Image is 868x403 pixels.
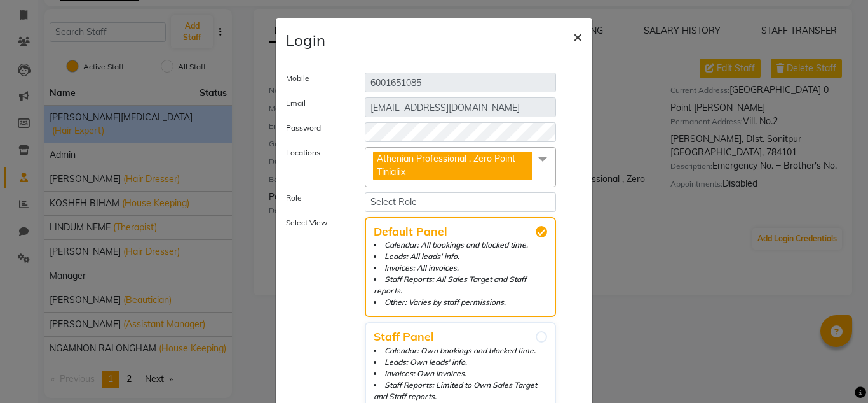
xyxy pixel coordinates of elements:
li: Staff Reports: All Sales Target and Staff reports. [374,274,547,297]
label: Mobile [276,73,355,87]
span: Default Panel [374,226,547,237]
label: Locations [276,147,355,182]
li: Other: Varies by staff permissions. [374,297,547,308]
li: Invoices: Own invoices. [374,368,547,379]
input: Email [365,97,556,117]
input: Mobile [365,73,556,92]
label: Email [276,97,355,112]
input: Staff PanelCalendar: Own bookings and blocked time.Leads: Own leads' info.Invoices: Own invoices.... [536,331,547,343]
h4: Login [286,29,325,52]
li: Invoices: All invoices. [374,262,547,274]
span: Staff Panel [374,331,547,343]
a: x [400,166,405,178]
span: × [573,27,582,46]
li: Calendar: Own bookings and blocked time. [374,345,547,357]
li: Calendar: All bookings and blocked time. [374,239,547,251]
li: Leads: All leads' info. [374,251,547,262]
input: Default PanelCalendar: All bookings and blocked time.Leads: All leads' info.Invoices: All invoice... [536,226,547,237]
span: Athenian Professional , Zero Point Tiniali [377,153,515,178]
button: Close [563,18,592,54]
li: Staff Reports: Limited to Own Sales Target and Staff reports. [374,379,547,402]
li: Leads: Own leads' info. [374,357,547,368]
label: Role [276,192,355,207]
label: Password [276,122,355,137]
